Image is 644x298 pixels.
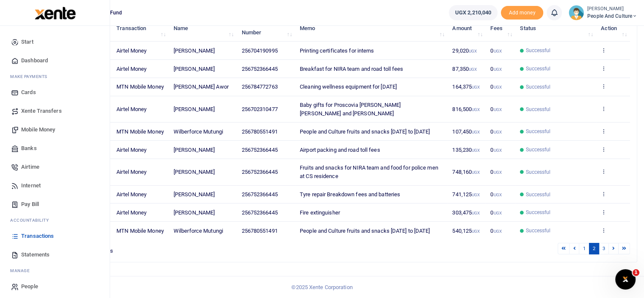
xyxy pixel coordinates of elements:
span: [PERSON_NAME] [174,209,215,216]
span: Successful [525,168,550,176]
span: 0 [490,228,501,234]
span: 748,160 [452,169,480,175]
a: Add money [501,9,543,15]
span: [PERSON_NAME] [174,169,215,175]
small: UGX [493,67,501,72]
span: People and Culture [587,12,637,20]
span: [PERSON_NAME] [174,106,215,112]
small: UGX [493,211,501,215]
img: logo-large [35,7,76,19]
span: Successful [525,209,550,216]
span: [PERSON_NAME] Awor [174,84,229,90]
a: Internet [7,176,103,195]
span: countability [17,217,49,223]
a: UGX 2,210,040 [449,5,498,20]
span: UGX 2,210,040 [455,8,491,17]
span: 256752366445 [241,147,277,153]
span: Mobile Money [21,125,55,134]
span: Airtime [21,163,39,171]
span: 256780551491 [241,128,277,135]
a: Mobile Money [7,120,103,139]
span: anage [14,267,30,274]
a: Statements [7,245,103,264]
li: Toup your wallet [501,6,543,20]
span: 87,350 [452,66,477,72]
a: Dashboard [7,51,103,70]
small: UGX [472,130,480,134]
th: Account Number: activate to sort column ascending [237,15,295,42]
span: Printing certificates for interns [300,47,374,54]
span: Wilberforce Mutungi [174,228,223,234]
a: Start [7,33,103,51]
span: Cleaning wellness equipment for [DATE] [300,84,397,90]
span: 540,125 [452,228,480,234]
a: 3 [599,243,609,254]
span: People and Culture fruits and snacks [DATE] to [DATE] [300,228,430,234]
a: People [7,277,103,296]
li: M [7,264,103,277]
th: Memo: activate to sort column ascending [295,15,448,42]
span: 0 [490,147,501,153]
small: UGX [472,170,480,175]
span: Successful [525,227,550,234]
span: 1 [633,269,639,276]
span: Airtel Money [116,66,146,72]
small: UGX [493,107,501,112]
small: UGX [493,49,501,53]
span: 0 [490,47,501,54]
span: Airtel Money [116,191,146,198]
span: ake Payments [14,73,47,80]
span: Successful [525,191,550,198]
span: [PERSON_NAME] [174,66,215,72]
span: Fire extinguisher [300,209,340,216]
span: Successful [525,65,550,72]
span: [PERSON_NAME] [174,47,215,54]
small: UGX [469,49,477,53]
small: UGX [493,192,501,197]
span: Tyre repair Breakdown fees and batteries [300,191,400,198]
a: 2 [589,243,599,254]
span: 164,375 [452,84,480,90]
span: Airtel Money [116,147,146,153]
span: Successful [525,47,550,54]
span: 0 [490,106,501,112]
span: 0 [490,66,501,72]
a: profile-user [PERSON_NAME] People and Culture [569,5,637,20]
a: Airtime [7,158,103,176]
span: 256702310477 [241,106,277,112]
span: 0 [490,128,501,135]
a: 1 [579,243,589,254]
small: UGX [469,67,477,72]
span: 256780551491 [241,228,277,234]
span: MTN Mobile Money [116,128,164,135]
span: 0 [490,169,501,175]
span: Pay Bill [21,200,39,209]
div: Showing 11 to 20 of 29 entries [39,242,282,255]
span: Airtel Money [116,47,146,54]
span: 741,125 [452,191,480,198]
span: Fruits and snacks for NIRA team and food for police men at CS residence [300,164,438,179]
span: 256704190995 [241,47,277,54]
a: Cards [7,83,103,102]
span: 256784772763 [241,84,277,90]
span: Wilberforce Mutungi [174,128,223,135]
small: UGX [493,130,501,134]
small: UGX [472,107,480,112]
span: People [21,282,38,291]
span: Successful [525,146,550,153]
span: Start [21,38,33,46]
th: Action: activate to sort column ascending [596,15,630,42]
th: Name: activate to sort column ascending [169,15,237,42]
span: Airtel Money [116,169,146,175]
small: UGX [472,229,480,234]
span: 0 [490,191,501,198]
span: 29,020 [452,47,477,54]
span: 303,475 [452,209,480,216]
span: Successful [525,83,550,91]
span: 256752366445 [241,66,277,72]
span: Xente Transfers [21,107,62,115]
small: UGX [472,148,480,153]
span: Breakfast for NIRA team and road toll fees [300,66,403,72]
span: Add money [501,6,543,20]
a: Xente Transfers [7,102,103,120]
